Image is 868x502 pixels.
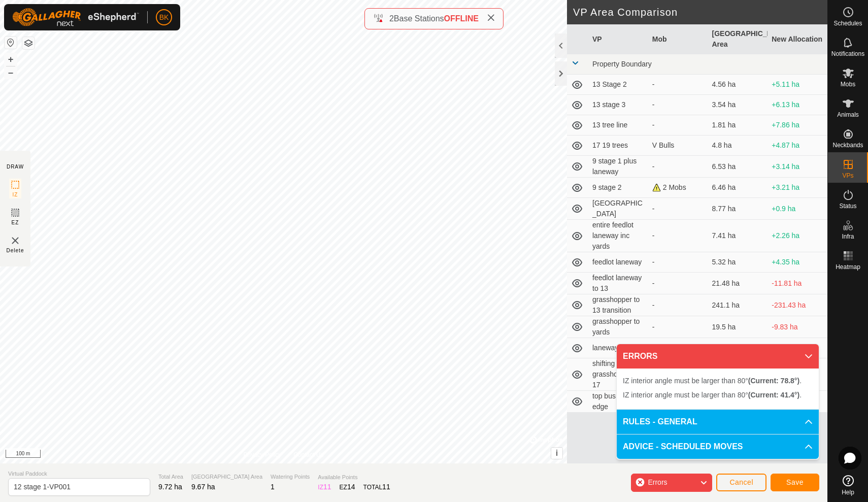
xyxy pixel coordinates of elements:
[382,483,390,491] span: 11
[588,316,648,338] td: grasshopper to yards
[767,252,827,273] td: +4.35 ha
[556,449,558,457] span: i
[767,178,827,198] td: +3.21 ha
[243,450,281,459] a: Privacy Policy
[767,24,827,54] th: New Allocation
[708,198,768,220] td: 8.77 ha
[767,136,827,156] td: +4.87 ha
[828,471,868,499] a: Help
[648,24,708,54] th: Mob
[191,473,262,481] span: [GEOGRAPHIC_DATA] Area
[12,219,19,226] span: EZ
[323,483,331,491] span: 11
[652,257,704,267] div: -
[588,358,648,391] td: shifting grasshopper to 17
[767,75,827,95] td: +5.11 ha
[708,75,768,95] td: 4.56 ha
[708,338,768,358] td: 7.26 ha
[588,156,648,178] td: 9 stage 1 plus laneway
[588,136,648,156] td: 17 19 trees
[652,322,704,332] div: -
[617,369,819,409] p-accordion-content: ERRORS
[347,483,355,491] span: 14
[588,115,648,136] td: 13 tree line
[708,115,768,136] td: 1.81 ha
[708,24,768,54] th: [GEOGRAPHIC_DATA] Area
[767,95,827,115] td: +6.13 ha
[318,473,390,482] span: Available Points
[767,198,827,220] td: +0.9 ha
[588,198,648,220] td: [GEOGRAPHIC_DATA]
[767,294,827,316] td: -231.43 ha
[767,338,827,358] td: +2.41 ha
[716,474,766,491] button: Cancel
[708,95,768,115] td: 3.54 ha
[708,316,768,338] td: 19.5 ha
[394,14,444,23] span: Base Stations
[444,14,479,23] span: OFFLINE
[13,191,18,198] span: IZ
[617,344,819,369] p-accordion-header: ERRORS
[623,441,743,453] span: ADVICE - SCHEDULED MOVES
[708,252,768,273] td: 5.32 ha
[652,343,704,353] div: -
[767,115,827,136] td: +7.86 ha
[839,203,856,209] span: Status
[5,66,17,79] button: –
[588,252,648,273] td: feedlot laneway
[623,416,697,428] span: RULES - GENERAL
[842,173,853,179] span: VPs
[652,300,704,311] div: -
[652,204,704,214] div: -
[8,470,150,478] span: Virtual Paddock
[708,156,768,178] td: 6.53 ha
[786,478,804,486] span: Save
[588,273,648,294] td: feedlot laneway to 13
[551,448,562,459] button: i
[588,391,648,413] td: top bus - 12 edge
[617,410,819,434] p-accordion-header: RULES - GENERAL
[729,478,753,486] span: Cancel
[588,75,648,95] td: 13 Stage 2
[158,473,183,481] span: Total Area
[5,53,17,65] button: +
[708,273,768,294] td: 21.48 ha
[748,377,799,385] b: (Current: 78.8°)
[318,482,331,492] div: IZ
[5,37,17,49] button: Reset Map
[837,112,859,118] span: Animals
[7,247,24,254] span: Delete
[7,163,24,171] div: DRAW
[588,95,648,115] td: 13 stage 3
[588,178,648,198] td: 9 stage 2
[842,489,854,495] span: Help
[708,178,768,198] td: 6.46 ha
[588,220,648,252] td: entire feedlot laneway inc yards
[832,142,863,148] span: Neckbands
[159,12,169,23] span: BK
[708,220,768,252] td: 7.41 ha
[588,338,648,358] td: laneway to 9
[842,233,854,240] span: Infra
[652,79,704,90] div: -
[708,294,768,316] td: 241.1 ha
[652,278,704,289] div: -
[191,483,215,491] span: 9.67 ha
[617,434,819,459] p-accordion-header: ADVICE - SCHEDULED MOVES
[363,482,390,492] div: TOTAL
[767,220,827,252] td: +2.26 ha
[767,273,827,294] td: -11.81 ha
[592,60,652,68] span: Property Boundary
[271,483,275,491] span: 1
[12,8,139,26] img: Gallagher Logo
[652,182,704,193] div: 2 Mobs
[767,316,827,338] td: -9.83 ha
[652,99,704,110] div: -
[271,473,310,481] span: Watering Points
[652,161,704,172] div: -
[831,51,864,57] span: Notifications
[588,294,648,316] td: grasshopper to 13 transition
[708,136,768,156] td: 4.8 ha
[158,483,182,491] span: 9.72 ha
[623,391,802,399] span: IZ interior angle must be larger than 80° .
